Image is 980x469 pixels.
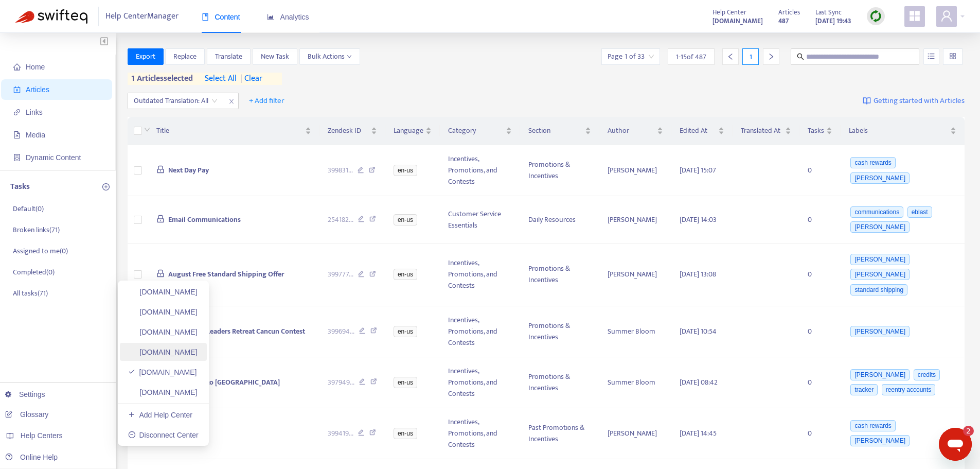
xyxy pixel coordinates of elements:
[599,244,671,306] td: [PERSON_NAME]
[815,15,851,27] strong: [DATE] 19:43
[5,410,48,419] a: Glossary
[680,427,717,439] span: [DATE] 14:45
[448,125,504,136] span: Category
[599,408,671,459] td: [PERSON_NAME]
[10,181,30,193] p: Tasks
[841,117,965,145] th: Labels
[520,306,599,357] td: Promotions & Incentives
[207,48,251,65] button: Translate
[13,63,21,71] span: home
[608,125,654,136] span: Author
[128,308,198,316] a: [DOMAIN_NAME]
[168,214,241,225] span: Email Communications
[148,117,320,145] th: Title
[727,53,734,60] span: left
[328,269,353,280] span: 399777 ...
[240,72,242,85] span: |
[923,48,939,65] button: unordered-list
[939,428,972,461] iframe: Button to launch messaging window, 2 unread messages
[914,369,940,380] span: credits
[520,196,599,244] td: Daily Resources
[26,131,45,139] span: Media
[237,73,262,85] span: clear
[799,117,841,145] th: Tasks
[671,117,733,145] th: Edited At
[319,117,385,145] th: Zendesk ID
[797,53,804,60] span: search
[26,85,49,94] span: Articles
[13,86,21,93] span: account-book
[128,288,198,296] a: [DOMAIN_NAME]
[394,165,417,176] span: en-us
[928,53,935,60] span: unordered-list
[440,117,520,145] th: Category
[599,196,671,244] td: [PERSON_NAME]
[5,390,45,398] a: Settings
[168,376,280,388] span: Countdown to [GEOGRAPHIC_DATA]
[680,325,717,337] span: [DATE] 10:54
[953,426,974,436] iframe: Number of unread messages
[225,95,238,108] span: close
[869,10,882,23] img: sync.dc5367851b00ba804db3.png
[105,7,179,26] span: Help Center Manager
[215,51,242,62] span: Translate
[599,306,671,357] td: Summer Bloom
[13,131,21,138] span: file-image
[850,269,910,280] span: [PERSON_NAME]
[394,326,417,337] span: en-us
[799,408,841,459] td: 0
[156,269,165,277] span: lock
[13,154,21,161] span: container
[741,125,783,136] span: Translated At
[328,214,353,225] span: 254182 ...
[128,328,198,336] a: [DOMAIN_NAME]
[156,165,165,173] span: lock
[267,13,309,21] span: Analytics
[165,48,205,65] button: Replace
[850,435,910,446] span: [PERSON_NAME]
[799,357,841,408] td: 0
[680,376,718,388] span: [DATE] 08:42
[850,157,895,168] span: cash rewards
[144,127,150,133] span: down
[394,125,423,136] span: Language
[712,15,763,27] a: [DOMAIN_NAME]
[13,246,68,256] p: Assigned to me ( 0 )
[863,97,871,105] img: image-link
[26,63,45,71] span: Home
[21,431,63,440] span: Help Centers
[26,153,81,162] span: Dynamic Content
[261,51,289,62] span: New Task
[874,95,965,107] span: Getting started with Articles
[13,288,48,299] p: All tasks ( 71 )
[680,125,716,136] span: Edited At
[799,244,841,306] td: 0
[308,51,352,62] span: Bulk Actions
[202,13,240,21] span: Content
[908,10,921,22] span: appstore
[440,196,520,244] td: Customer Service Essentials
[440,306,520,357] td: Incentives, Promotions, and Contests
[26,108,43,116] span: Links
[394,428,417,439] span: en-us
[394,269,417,280] span: en-us
[440,145,520,196] td: Incentives, Promotions, and Contests
[599,117,671,145] th: Author
[850,369,910,380] span: [PERSON_NAME]
[347,54,352,59] span: down
[5,453,58,461] a: Online Help
[128,48,164,65] button: Export
[850,221,910,233] span: [PERSON_NAME]
[328,377,354,388] span: 397949 ...
[128,411,192,419] a: Add Help Center
[676,51,706,62] span: 1 - 15 of 487
[808,125,824,136] span: Tasks
[13,267,55,277] p: Completed ( 0 )
[599,145,671,196] td: [PERSON_NAME]
[799,306,841,357] td: 0
[742,48,759,65] div: 1
[13,203,44,214] p: Default ( 0 )
[102,183,110,190] span: plus-circle
[768,53,775,60] span: right
[128,388,198,396] a: [DOMAIN_NAME]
